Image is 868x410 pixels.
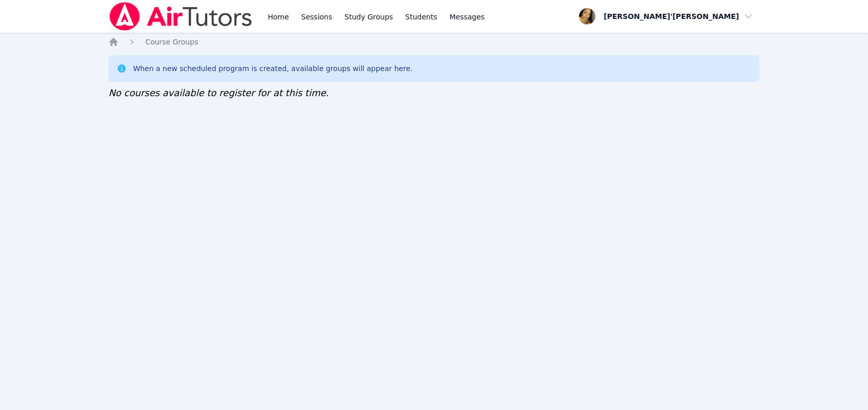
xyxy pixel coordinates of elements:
[133,63,413,74] div: When a new scheduled program is created, available groups will appear here.
[145,38,198,46] span: Course Groups
[145,37,198,47] a: Course Groups
[108,87,329,98] span: No courses available to register for at this time.
[108,37,760,47] nav: Breadcrumb
[108,2,253,31] img: Air Tutors
[450,12,485,22] span: Messages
